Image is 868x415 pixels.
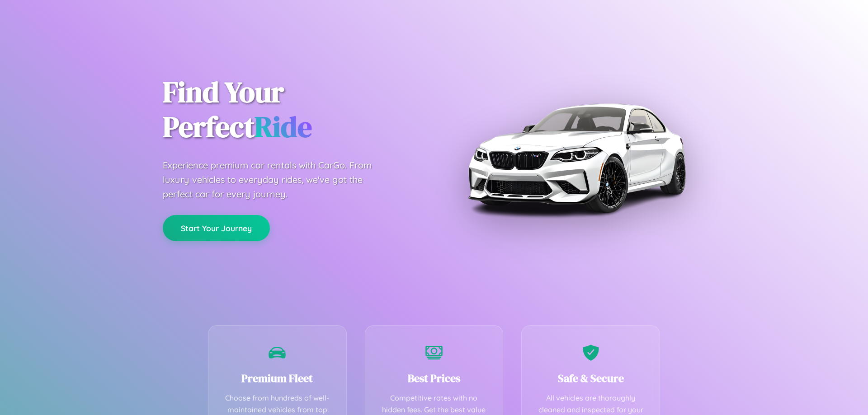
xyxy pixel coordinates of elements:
[163,158,389,201] p: Experience premium car rentals with CarGo. From luxury vehicles to everyday rides, we've got the ...
[463,45,689,271] img: Premium BMW car rental vehicle
[535,371,646,386] h3: Safe & Secure
[163,75,420,145] h1: Find Your Perfect
[379,371,490,386] h3: Best Prices
[255,107,312,146] span: Ride
[222,371,333,386] h3: Premium Fleet
[163,215,270,241] button: Start Your Journey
